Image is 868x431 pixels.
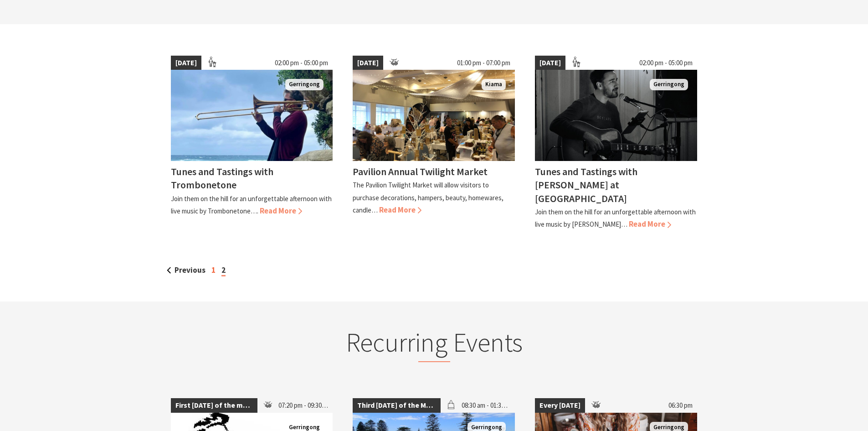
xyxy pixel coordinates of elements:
[260,206,302,216] span: Read More
[353,56,383,70] span: [DATE]
[535,70,697,161] img: Matt Dundas
[482,79,506,90] span: Kiama
[171,165,273,191] h4: Tunes and Tastings with Trombonetone
[171,194,332,215] p: Join them on the hill for an unforgettable afternoon with live music by Trombonetone….
[535,56,697,231] a: [DATE] 02:00 pm - 05:00 pm Matt Dundas Gerringong Tunes and Tastings with [PERSON_NAME] at [GEOGR...
[629,219,671,229] span: Read More
[457,398,515,413] span: 08:30 am - 01:30 pm
[171,56,333,231] a: [DATE] 02:00 pm - 05:00 pm Trombonetone Gerringong Tunes and Tastings with Trombonetone Join them...
[535,398,585,413] span: Every [DATE]
[353,181,503,214] p: The Pavilion Twilight Market will allow visitors to purchase decorations, hampers, beauty, homewa...
[171,398,258,413] span: First [DATE] of the month
[221,265,226,276] span: 2
[635,56,697,70] span: 02:00 pm - 05:00 pm
[256,327,613,362] h2: Recurring Events
[270,56,333,70] span: 02:00 pm - 05:00 pm
[353,70,515,161] img: Xmas Market
[171,56,201,70] span: [DATE]
[274,398,333,413] span: 07:20 pm - 09:30 pm
[353,165,488,178] h4: Pavilion Annual Twilight Market
[171,70,333,161] img: Trombonetone
[452,56,515,70] span: 01:00 pm - 07:00 pm
[664,398,697,413] span: 06:30 pm
[353,56,515,231] a: [DATE] 01:00 pm - 07:00 pm Xmas Market Kiama Pavilion Annual Twilight Market The Pavilion Twiligh...
[167,265,205,275] a: Previous
[285,79,324,90] span: Gerringong
[535,208,696,228] p: Join them on the hill for an unforgettable afternoon with live music by [PERSON_NAME]…
[379,205,421,215] span: Read More
[211,265,216,275] a: 1
[353,398,440,413] span: Third [DATE] of the Month
[535,165,637,204] h4: Tunes and Tastings with [PERSON_NAME] at [GEOGRAPHIC_DATA]
[535,56,565,70] span: [DATE]
[650,79,688,90] span: Gerringong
